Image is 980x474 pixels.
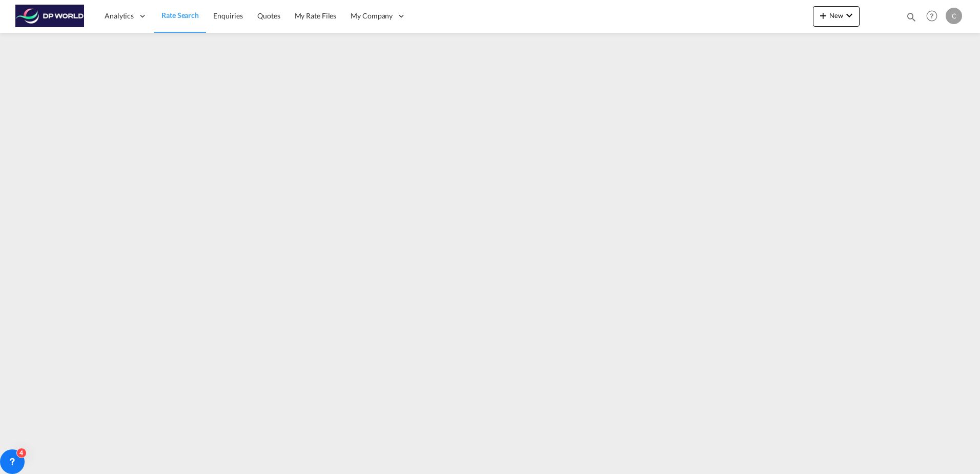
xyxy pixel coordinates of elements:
div: C [946,8,962,24]
div: Help [923,7,946,26]
span: Help [923,7,941,25]
span: Rate Search [161,11,199,19]
md-icon: icon-plus 400-fg [817,9,829,22]
span: My Rate Files [295,11,337,20]
md-icon: icon-chevron-down [843,9,855,22]
span: Enquiries [213,11,243,20]
span: My Company [351,11,393,21]
img: c08ca190194411f088ed0f3ba295208c.png [15,5,85,28]
button: icon-plus 400-fgNewicon-chevron-down [813,6,860,27]
span: New [817,11,855,19]
span: Analytics [105,11,134,21]
div: icon-magnify [906,11,917,27]
span: Quotes [257,11,280,20]
md-icon: icon-magnify [906,11,917,23]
